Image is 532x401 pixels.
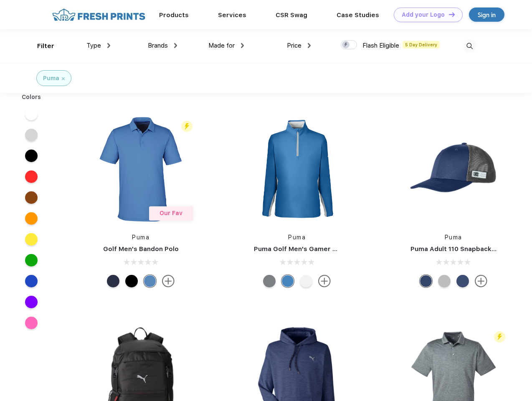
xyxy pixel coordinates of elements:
[398,114,509,225] img: func=resize&h=266
[43,74,59,83] div: Puma
[159,11,189,19] a: Products
[85,114,196,225] img: func=resize&h=266
[263,275,276,287] div: Quiet Shade
[62,77,65,80] img: filter_cancel.svg
[86,42,101,49] span: Type
[300,275,312,287] div: Bright White
[288,234,306,241] a: Puma
[107,275,119,287] div: Navy Blazer
[276,11,307,19] a: CSR Swag
[125,275,138,287] div: Puma Black
[181,121,193,132] img: flash_active_toggle.svg
[420,275,432,287] div: Peacoat with Qut Shd
[469,8,504,22] a: Sign in
[402,11,445,18] div: Add your Logo
[241,43,244,48] img: dropdown.png
[218,11,246,19] a: Services
[50,8,148,22] img: fo%20logo%202.webp
[478,10,496,20] div: Sign in
[37,41,54,51] div: Filter
[318,275,331,287] img: more.svg
[254,245,386,253] a: Puma Golf Men's Gamer Golf Quarter-Zip
[162,275,175,287] img: more.svg
[241,114,352,225] img: func=resize&h=266
[132,234,149,241] a: Puma
[287,42,301,49] span: Price
[160,210,182,216] span: Our Fav
[445,234,462,241] a: Puma
[438,275,451,287] div: Quarry with Brt Whit
[107,43,110,48] img: dropdown.png
[475,275,487,287] img: more.svg
[449,12,455,17] img: DT
[403,41,440,48] span: 5 Day Delivery
[144,275,156,287] div: Lake Blue
[456,275,469,287] div: Peacoat Qut Shd
[281,275,294,287] div: Bright Cobalt
[174,43,177,48] img: dropdown.png
[463,39,476,53] img: desktop_search.svg
[103,245,179,253] a: Golf Men's Bandon Polo
[308,43,311,48] img: dropdown.png
[148,42,168,49] span: Brands
[494,331,505,343] img: flash_active_toggle.svg
[15,93,48,102] div: Colors
[362,42,399,49] span: Flash Eligible
[208,42,235,49] span: Made for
